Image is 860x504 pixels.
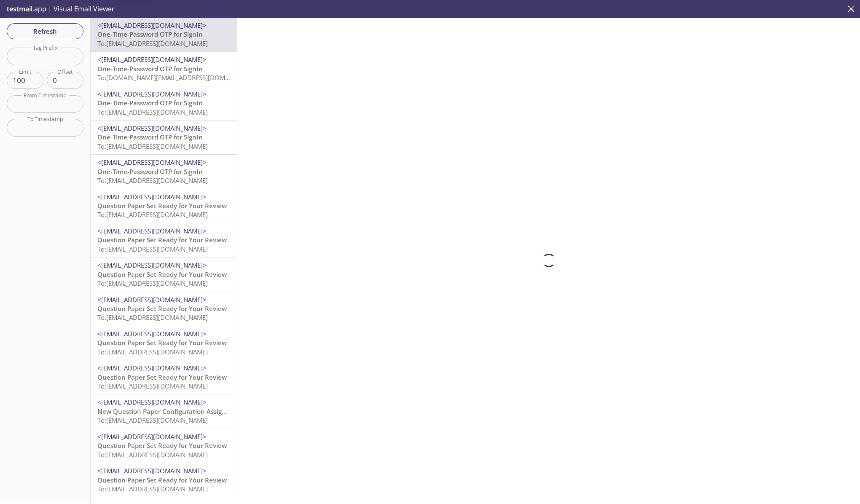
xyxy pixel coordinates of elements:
[91,257,237,291] div: <[EMAIL_ADDRESS][DOMAIN_NAME]>Question Paper Set Ready for Your ReviewTo:[EMAIL_ADDRESS][DOMAIN_N...
[97,416,208,424] span: To: [EMAIL_ADDRESS][DOMAIN_NAME]
[97,338,227,347] span: Question Paper Set Ready for Your Review
[7,23,83,39] button: Refresh
[97,398,207,406] span: <[EMAIL_ADDRESS][DOMAIN_NAME]>
[91,292,237,326] div: <[EMAIL_ADDRESS][DOMAIN_NAME]>Question Paper Set Ready for Your ReviewTo:[EMAIL_ADDRESS][DOMAIN_N...
[97,348,208,356] span: To: [EMAIL_ADDRESS][DOMAIN_NAME]
[97,304,227,313] span: Question Paper Set Ready for Your Review
[97,39,208,48] span: To: [EMAIL_ADDRESS][DOMAIN_NAME]
[97,124,207,132] span: <[EMAIL_ADDRESS][DOMAIN_NAME]>
[91,223,237,257] div: <[EMAIL_ADDRESS][DOMAIN_NAME]>Question Paper Set Ready for Your ReviewTo:[EMAIL_ADDRESS][DOMAIN_N...
[97,30,203,38] span: One-Time-Password OTP for SignIn
[91,360,237,394] div: <[EMAIL_ADDRESS][DOMAIN_NAME]>Question Paper Set Ready for Your ReviewTo:[EMAIL_ADDRESS][DOMAIN_N...
[13,26,77,37] span: Refresh
[97,485,208,493] span: To: [EMAIL_ADDRESS][DOMAIN_NAME]
[97,330,207,338] span: <[EMAIL_ADDRESS][DOMAIN_NAME]>
[91,326,237,360] div: <[EMAIL_ADDRESS][DOMAIN_NAME]>Question Paper Set Ready for Your ReviewTo:[EMAIL_ADDRESS][DOMAIN_N...
[97,270,227,279] span: Question Paper Set Ready for Your Review
[97,167,203,176] span: One-Time-Password OTP for SignIn
[91,189,237,223] div: <[EMAIL_ADDRESS][DOMAIN_NAME]>Question Paper Set Ready for Your ReviewTo:[EMAIL_ADDRESS][DOMAIN_N...
[97,55,207,64] span: <[EMAIL_ADDRESS][DOMAIN_NAME]>
[97,193,207,201] span: <[EMAIL_ADDRESS][DOMAIN_NAME]>
[97,108,208,116] span: To: [EMAIL_ADDRESS][DOMAIN_NAME]
[97,210,208,219] span: To: [EMAIL_ADDRESS][DOMAIN_NAME]
[97,279,208,287] span: To: [EMAIL_ADDRESS][DOMAIN_NAME]
[97,407,255,416] span: New Question Paper Configuration Assigned to You
[97,73,258,82] span: To: [DOMAIN_NAME][EMAIL_ADDRESS][DOMAIN_NAME]
[91,155,237,188] div: <[EMAIL_ADDRESS][DOMAIN_NAME]>One-Time-Password OTP for SignInTo:[EMAIL_ADDRESS][DOMAIN_NAME]
[97,99,203,107] span: One-Time-Password OTP for SignIn
[97,313,208,322] span: To: [EMAIL_ADDRESS][DOMAIN_NAME]
[97,133,203,141] span: One-Time-Password OTP for SignIn
[97,373,227,381] span: Question Paper Set Ready for Your Review
[97,21,207,29] span: <[EMAIL_ADDRESS][DOMAIN_NAME]>
[97,364,207,372] span: <[EMAIL_ADDRESS][DOMAIN_NAME]>
[97,64,203,73] span: One-Time-Password OTP for SignIn
[97,476,227,484] span: Question Paper Set Ready for Your Review
[97,382,208,390] span: To: [EMAIL_ADDRESS][DOMAIN_NAME]
[91,121,237,154] div: <[EMAIL_ADDRESS][DOMAIN_NAME]>One-Time-Password OTP for SignInTo:[EMAIL_ADDRESS][DOMAIN_NAME]
[97,227,207,235] span: <[EMAIL_ADDRESS][DOMAIN_NAME]>
[97,466,207,475] span: <[EMAIL_ADDRESS][DOMAIN_NAME]>
[97,201,227,210] span: Question Paper Set Ready for Your Review
[97,158,207,166] span: <[EMAIL_ADDRESS][DOMAIN_NAME]>
[97,432,207,441] span: <[EMAIL_ADDRESS][DOMAIN_NAME]>
[97,441,227,450] span: Question Paper Set Ready for Your Review
[91,429,237,463] div: <[EMAIL_ADDRESS][DOMAIN_NAME]>Question Paper Set Ready for Your ReviewTo:[EMAIL_ADDRESS][DOMAIN_N...
[91,18,237,51] div: <[EMAIL_ADDRESS][DOMAIN_NAME]>One-Time-Password OTP for SignInTo:[EMAIL_ADDRESS][DOMAIN_NAME]
[91,463,237,497] div: <[EMAIL_ADDRESS][DOMAIN_NAME]>Question Paper Set Ready for Your ReviewTo:[EMAIL_ADDRESS][DOMAIN_N...
[97,142,208,150] span: To: [EMAIL_ADDRESS][DOMAIN_NAME]
[91,52,237,86] div: <[EMAIL_ADDRESS][DOMAIN_NAME]>One-Time-Password OTP for SignInTo:[DOMAIN_NAME][EMAIL_ADDRESS][DOM...
[97,295,207,304] span: <[EMAIL_ADDRESS][DOMAIN_NAME]>
[97,261,207,269] span: <[EMAIL_ADDRESS][DOMAIN_NAME]>
[91,86,237,120] div: <[EMAIL_ADDRESS][DOMAIN_NAME]>One-Time-Password OTP for SignInTo:[EMAIL_ADDRESS][DOMAIN_NAME]
[97,176,208,185] span: To: [EMAIL_ADDRESS][DOMAIN_NAME]
[91,394,237,428] div: <[EMAIL_ADDRESS][DOMAIN_NAME]>New Question Paper Configuration Assigned to YouTo:[EMAIL_ADDRESS][...
[7,4,32,13] span: testmail
[97,90,207,98] span: <[EMAIL_ADDRESS][DOMAIN_NAME]>
[97,450,208,459] span: To: [EMAIL_ADDRESS][DOMAIN_NAME]
[97,245,208,253] span: To: [EMAIL_ADDRESS][DOMAIN_NAME]
[97,236,227,244] span: Question Paper Set Ready for Your Review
